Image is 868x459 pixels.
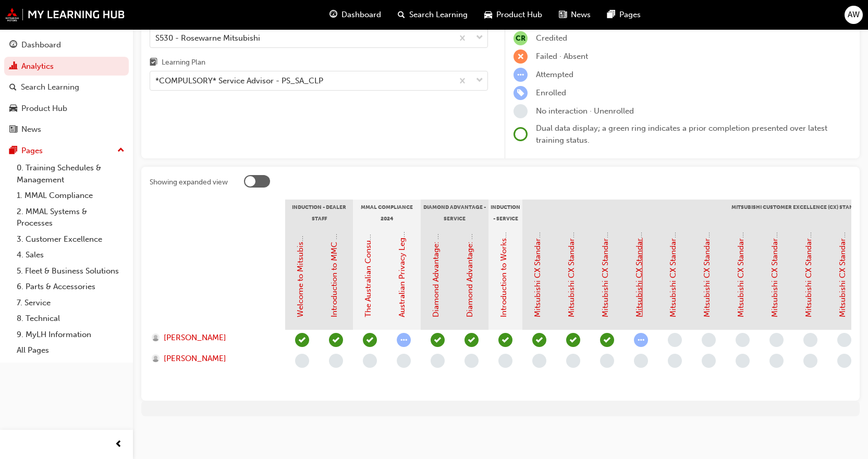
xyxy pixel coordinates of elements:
[848,9,860,21] span: AW
[532,333,546,347] span: learningRecordVerb_PASS-icon
[536,106,634,116] span: No interaction · Unenrolled
[155,32,260,44] div: S530 - Rosewarne Mitsubishi
[13,188,129,204] a: 1. MMAL Compliance
[476,74,483,88] span: down-icon
[566,354,580,368] span: learningRecordVerb_NONE-icon
[599,4,649,26] a: pages-iconPages
[13,279,129,295] a: 6. Parts & Accessories
[329,333,343,347] span: learningRecordVerb_PASS-icon
[514,86,528,100] span: learningRecordVerb_ENROLL-icon
[13,247,129,263] a: 4. Sales
[634,354,648,368] span: learningRecordVerb_NONE-icon
[668,354,682,368] span: learningRecordVerb_NONE-icon
[837,333,851,347] span: learningRecordVerb_NONE-icon
[13,342,129,358] a: All Pages
[532,354,546,368] span: learningRecordVerb_NONE-icon
[837,354,851,368] span: learningRecordVerb_NONE-icon
[559,8,567,21] span: news-icon
[295,354,309,368] span: learningRecordVerb_NONE-icon
[21,145,43,157] div: Pages
[295,333,309,347] span: learningRecordVerb_COMPLETE-icon
[465,182,474,317] a: Diamond Advantage: Service Training
[496,9,542,21] span: Product Hub
[155,75,323,87] div: *COMPULSORY* Service Advisor - PS_SA_CLP
[164,353,226,365] span: [PERSON_NAME]
[389,4,476,26] a: search-iconSearch Learning
[421,200,488,226] div: Diamond Advantage - Service
[769,354,784,368] span: learningRecordVerb_NONE-icon
[115,438,123,451] span: prev-icon
[21,123,41,135] div: News
[736,354,750,368] span: learningRecordVerb_NONE-icon
[21,103,67,115] div: Product Hub
[13,311,129,327] a: 8. Technical
[9,104,17,114] span: car-icon
[803,354,817,368] span: learningRecordVerb_NONE-icon
[4,57,129,76] a: Analytics
[9,125,17,134] span: news-icon
[21,81,79,93] div: Search Learning
[363,333,377,347] span: learningRecordVerb_PASS-icon
[4,141,129,160] button: Pages
[150,177,228,188] div: Showing expanded view
[845,6,863,24] button: AW
[498,354,512,368] span: learningRecordVerb_NONE-icon
[4,35,129,55] a: Dashboard
[164,332,226,344] span: [PERSON_NAME]
[341,9,381,21] span: Dashboard
[329,354,343,368] span: learningRecordVerb_NONE-icon
[668,333,682,347] span: learningRecordVerb_NONE-icon
[566,333,580,347] span: learningRecordVerb_PASS-icon
[13,231,129,247] a: 3. Customer Excellence
[600,333,614,347] span: learningRecordVerb_PASS-icon
[464,354,479,368] span: learningRecordVerb_NONE-icon
[702,333,716,347] span: learningRecordVerb_NONE-icon
[431,354,445,368] span: learningRecordVerb_NONE-icon
[533,177,542,317] a: Mitsubishi CX Standards - Introduction
[536,123,827,145] span: Dual data display; a green ring indicates a prior completion presented over latest training status.
[21,39,61,51] div: Dashboard
[397,354,411,368] span: learningRecordVerb_NONE-icon
[4,33,129,141] button: DashboardAnalyticsSearch LearningProduct HubNews
[476,31,483,45] span: down-icon
[634,333,648,347] span: learningRecordVerb_ATTEMPT-icon
[5,8,125,21] a: mmal
[536,52,588,61] span: Failed · Absent
[484,8,492,21] span: car-icon
[13,263,129,279] a: 5. Fleet & Business Solutions
[514,49,528,64] span: learningRecordVerb_FAIL-icon
[514,104,528,118] span: learningRecordVerb_NONE-icon
[398,8,405,21] span: search-icon
[536,88,566,97] span: Enrolled
[13,204,129,231] a: 2. MMAL Systems & Processes
[464,333,479,347] span: learningRecordVerb_PASS-icon
[431,189,441,317] a: Diamond Advantage: Fundamentals
[9,146,17,156] span: pages-icon
[353,200,421,226] div: MMAL Compliance 2024
[329,8,337,21] span: guage-icon
[150,58,157,68] span: learningplan-icon
[4,78,129,97] a: Search Learning
[514,31,528,45] span: null-icon
[4,120,129,139] a: News
[476,4,551,26] a: car-iconProduct Hub
[551,4,599,26] a: news-iconNews
[13,160,129,188] a: 0. Training Schedules & Management
[9,83,17,92] span: search-icon
[498,333,512,347] span: learningRecordVerb_PASS-icon
[488,200,522,226] div: Induction - Service Advisor
[9,41,17,50] span: guage-icon
[4,99,129,118] a: Product Hub
[514,68,528,82] span: learningRecordVerb_ATTEMPT-icon
[9,62,17,71] span: chart-icon
[769,333,784,347] span: learningRecordVerb_NONE-icon
[736,333,750,347] span: learningRecordVerb_NONE-icon
[619,9,641,21] span: Pages
[803,333,817,347] span: learningRecordVerb_NONE-icon
[152,353,275,365] a: [PERSON_NAME]
[321,4,389,26] a: guage-iconDashboard
[409,9,468,21] span: Search Learning
[162,57,205,68] div: Learning Plan
[363,354,377,368] span: learningRecordVerb_NONE-icon
[285,200,353,226] div: Induction - Dealer Staff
